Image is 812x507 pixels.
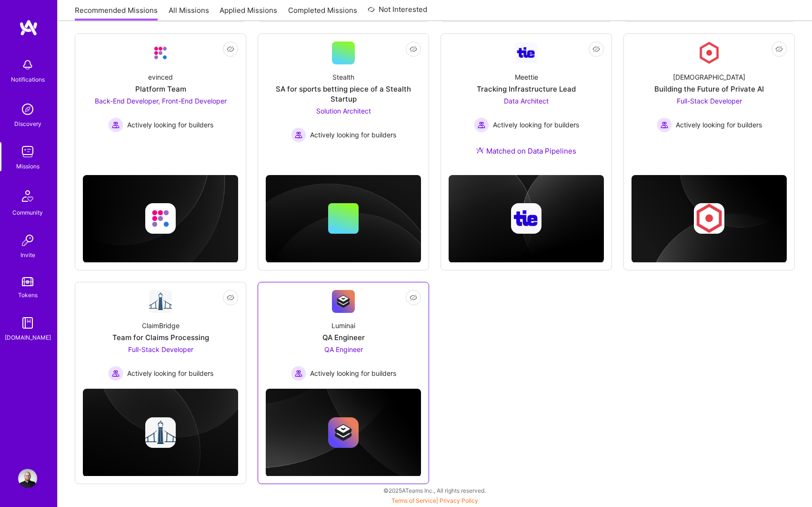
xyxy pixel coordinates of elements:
i: icon EyeClosed [410,294,417,301]
span: Actively looking for builders [310,368,396,378]
span: Actively looking for builders [127,120,213,130]
div: Notifications [11,74,45,84]
img: discovery [18,100,37,119]
a: Not Interested [368,4,427,21]
img: Company Logo [149,41,172,64]
span: Solution Architect [316,107,371,115]
span: Actively looking for builders [127,368,213,378]
a: Company LogoevincedPlatform TeamBack-End Developer, Front-End Developer Actively looking for buil... [83,41,238,148]
a: All Missions [169,5,209,21]
div: Missions [16,161,40,171]
i: icon EyeClosed [775,45,783,53]
img: Company logo [511,203,541,234]
img: Company logo [694,203,724,234]
img: tokens [22,277,33,286]
img: cover [266,175,421,263]
div: Community [12,207,43,217]
div: [DEMOGRAPHIC_DATA] [673,72,745,82]
img: cover [83,389,238,477]
img: Actively looking for builders [291,127,306,143]
img: Company Logo [698,41,721,64]
i: icon EyeClosed [227,294,234,301]
img: cover [83,175,238,263]
img: Company logo [145,417,176,448]
img: Actively looking for builders [291,366,306,381]
span: Actively looking for builders [493,120,579,130]
a: Applied Missions [220,5,277,21]
span: | [391,497,478,504]
img: Actively looking for builders [657,117,672,133]
img: logo [19,19,38,36]
img: Actively looking for builders [474,117,489,133]
div: Matched on Data Pipelines [476,146,576,156]
img: cover [449,175,604,263]
div: © 2025 ATeams Inc., All rights reserved. [57,478,812,502]
img: User Avatar [18,469,37,488]
img: Company Logo [515,42,538,63]
span: QA Engineer [324,345,363,353]
img: teamwork [18,142,37,161]
div: Discovery [14,119,41,129]
div: Building the Future of Private AI [654,84,764,94]
div: ClaimBridge [142,321,180,331]
span: Full-Stack Developer [677,97,742,105]
img: Invite [18,231,37,250]
i: icon EyeClosed [227,45,234,53]
a: Company LogoLuminaiQA EngineerQA Engineer Actively looking for buildersActively looking for builders [266,290,421,381]
a: Recommended Missions [75,5,158,21]
div: Tracking Infrastructure Lead [477,84,576,94]
a: User Avatar [16,469,40,488]
i: icon EyeClosed [410,45,417,53]
img: bell [18,55,37,74]
a: Terms of Service [391,497,436,504]
img: guide book [18,313,37,332]
span: Actively looking for builders [310,130,396,140]
span: Back-End Developer, Front-End Developer [95,97,227,105]
div: Tokens [18,290,38,300]
a: Completed Missions [288,5,357,21]
a: Company Logo[DEMOGRAPHIC_DATA]Building the Future of Private AIFull-Stack Developer Actively look... [632,41,787,148]
div: Luminai [331,321,355,331]
div: Stealth [332,72,354,82]
div: SA for sports betting piece of a Stealth Startup [266,84,421,104]
div: Invite [20,250,35,260]
div: evinced [148,72,173,82]
div: Team for Claims Processing [112,332,209,342]
img: Company logo [328,417,359,448]
div: Meettie [515,72,538,82]
div: QA Engineer [322,332,365,342]
a: Privacy Policy [440,497,478,504]
img: Company Logo [149,290,172,313]
span: Full-Stack Developer [128,345,193,353]
div: [DOMAIN_NAME] [5,332,51,342]
img: Ateam Purple Icon [476,146,484,154]
img: Company Logo [332,290,355,313]
img: Actively looking for builders [108,366,123,381]
span: Actively looking for builders [676,120,762,130]
i: icon EyeClosed [592,45,600,53]
img: cover [266,389,421,477]
img: cover [632,175,787,263]
div: Platform Team [135,84,186,94]
a: Company LogoClaimBridgeTeam for Claims ProcessingFull-Stack Developer Actively looking for builde... [83,290,238,381]
img: Community [16,185,39,207]
a: Company LogoMeettieTracking Infrastructure LeadData Architect Actively looking for buildersActive... [449,41,604,167]
img: Actively looking for builders [108,117,123,133]
img: Company logo [145,203,176,234]
a: StealthSA for sports betting piece of a Stealth StartupSolution Architect Actively looking for bu... [266,41,421,148]
span: Data Architect [504,97,549,105]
